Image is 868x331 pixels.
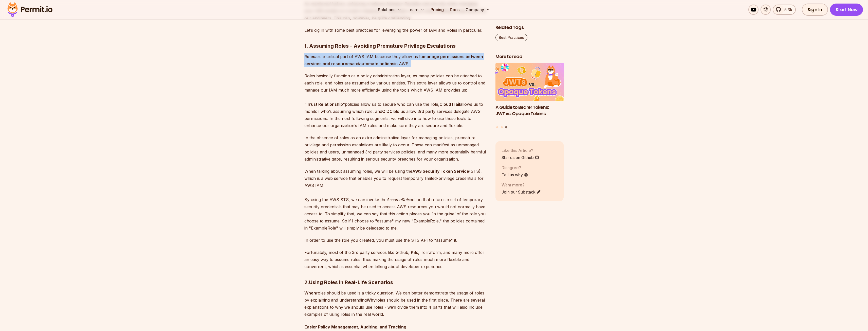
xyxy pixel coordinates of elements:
[464,5,492,15] button: Company
[304,72,487,129] p: Roles basically function as a policy administration layer, as many policies can be attached to ea...
[495,63,564,123] li: 3 of 3
[304,168,487,232] p: When talking about assuming roles, we will be using the (STS), which is a web service that enable...
[367,298,376,303] strong: Why
[304,53,487,67] p: are a critical part of AWS IAM because they allow us to and in AWS.
[502,189,541,195] a: Join our Substack
[495,54,564,60] h2: More to read
[495,104,564,117] h3: A Guide to Bearer Tokens: JWT vs. Opaque Tokens
[495,63,564,123] a: A Guide to Bearer Tokens: JWT vs. Opaque TokensA Guide to Bearer Tokens: JWT vs. Opaque Tokens
[439,102,460,107] strong: CloudTrail
[505,126,507,129] button: Go to slide 3
[502,147,539,153] p: Like this Article?
[412,169,469,174] strong: AWS Security Token Service
[304,43,456,49] strong: 1. Assuming Roles - Avoiding Premature Privilege Escalations
[501,126,503,128] button: Go to slide 2
[405,5,427,15] button: Learn
[5,1,55,18] img: Permit logo
[429,5,446,15] a: Pricing
[304,324,406,329] strong: Easier Policy Management, Auditing, and Tracking
[376,5,403,15] button: Solutions
[773,5,796,15] a: 5.3k
[304,54,315,59] strong: Roles
[304,27,487,34] p: Let’s dig in with some best practices for leveraging the power of IAM and Roles in particular.
[386,197,410,202] em: AssumeRole
[495,63,564,129] div: Posts
[304,289,487,318] p: roles should be used is a tricky question. We can better demonstrate the usage of roles by explai...
[304,290,316,295] strong: When
[802,4,828,16] a: Sign In
[309,279,393,285] strong: Using Roles in Real-Life Scenarios
[304,102,345,107] strong: "Trust Relationship”
[448,5,461,15] a: Docs
[495,24,564,31] h2: Related Tags
[495,34,527,41] a: Best Practices
[781,7,792,13] span: 5.3k
[304,134,487,163] p: In the absence of roles as an extra administrative layer for managing policies, premature privile...
[496,126,498,128] button: Go to slide 1
[502,154,539,161] a: Star us on Github
[495,63,564,101] img: A Guide to Bearer Tokens: JWT vs. Opaque Tokens
[382,109,393,114] strong: OIDC
[359,61,394,66] strong: automate actions
[830,4,863,16] a: Start Now
[502,165,528,171] p: Disagree?
[304,249,487,270] p: Fortunately, most of the 3rd party services like Github, K8s, Terraform, and many more offer an e...
[502,182,541,188] p: Want more?
[502,172,528,178] a: Tell us why
[304,278,487,286] h3: 2.
[304,237,487,244] p: In order to use the role you created, you must use the STS API to "assume" it.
